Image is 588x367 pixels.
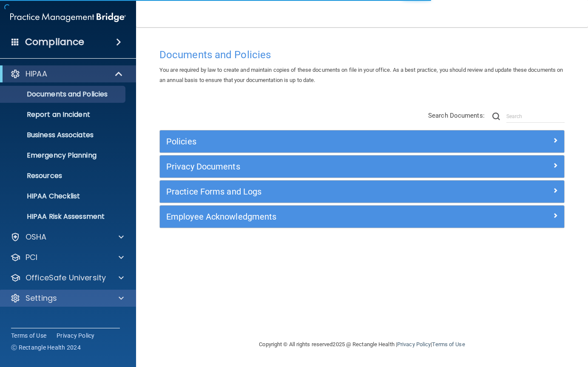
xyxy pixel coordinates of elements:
p: Report an Incident [6,110,122,119]
a: Practice Forms and Logs [166,185,558,198]
h5: Employee Acknowledgments [166,212,457,221]
span: You are required by law to create and maintain copies of these documents on file in your office. ... [159,67,563,83]
h5: Practice Forms and Logs [166,187,457,196]
h4: Documents and Policies [159,49,565,60]
span: Search Documents: [428,112,485,119]
span: Ⓒ Rectangle Health 2024 [11,343,81,352]
a: Policies [166,135,558,148]
p: HIPAA Checklist [6,192,122,200]
h5: Policies [166,137,457,146]
a: Privacy Policy [397,341,431,347]
a: Privacy Policy [57,331,95,340]
a: OSHA [10,232,124,242]
p: PCI [26,252,37,263]
p: Documents and Policies [6,90,122,99]
img: PMB logo [10,9,126,26]
h4: Compliance [25,36,84,48]
p: Settings [26,293,57,303]
p: OfficeSafe University [26,273,106,283]
p: HIPAA Risk Assessment [6,212,122,221]
a: PCI [10,252,124,263]
a: Terms of Use [11,331,46,340]
input: Search [506,110,565,123]
a: Privacy Documents [166,160,558,173]
img: ic-search.3b580494.png [492,113,500,120]
a: Settings [10,293,124,303]
h5: Privacy Documents [166,162,457,171]
a: Employee Acknowledgments [166,210,558,223]
p: Emergency Planning [6,151,122,160]
p: Business Associates [6,131,122,139]
p: Resources [6,172,122,180]
a: OfficeSafe University [10,273,124,283]
p: HIPAA [26,69,47,79]
div: Copyright © All rights reserved 2025 @ Rectangle Health | | [207,331,517,358]
a: HIPAA [10,69,123,79]
a: Terms of Use [432,341,465,347]
p: OSHA [26,232,47,242]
